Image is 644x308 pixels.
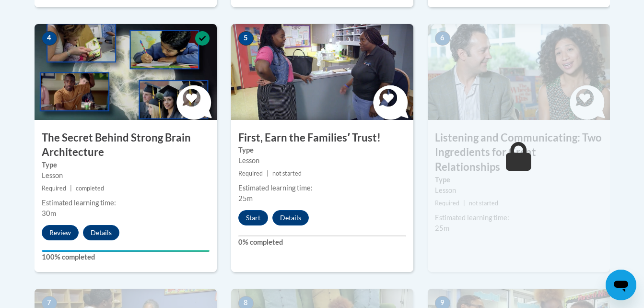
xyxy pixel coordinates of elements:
[70,185,72,192] span: |
[238,155,406,166] div: Lesson
[238,145,406,155] label: Type
[428,24,610,120] img: Course Image
[238,194,253,202] span: 25m
[35,130,217,160] h3: The Secret Behind Strong Brain Architecture
[42,170,210,181] div: Lesson
[435,175,603,185] label: Type
[42,160,210,170] label: Type
[83,225,119,240] button: Details
[42,185,66,192] span: Required
[76,185,104,192] span: completed
[238,210,268,225] button: Start
[231,130,413,145] h3: First, Earn the Familiesʹ Trust!
[435,224,449,232] span: 25m
[272,210,309,225] button: Details
[238,183,406,193] div: Estimated learning time:
[272,170,302,177] span: not started
[435,213,603,223] div: Estimated learning time:
[42,209,56,217] span: 30m
[267,170,269,177] span: |
[42,252,210,262] label: 100% completed
[238,31,254,46] span: 5
[435,200,459,207] span: Required
[42,250,210,252] div: Your progress
[428,130,610,175] h3: Listening and Communicating: Two Ingredients for Great Relationships
[469,200,498,207] span: not started
[606,270,636,300] iframe: Button to launch messaging window
[42,225,79,240] button: Review
[238,237,406,248] label: 0% completed
[42,31,57,46] span: 4
[463,200,465,207] span: |
[238,170,263,177] span: Required
[435,185,603,196] div: Lesson
[42,198,210,208] div: Estimated learning time:
[35,24,217,120] img: Course Image
[435,31,450,46] span: 6
[231,24,413,120] img: Course Image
